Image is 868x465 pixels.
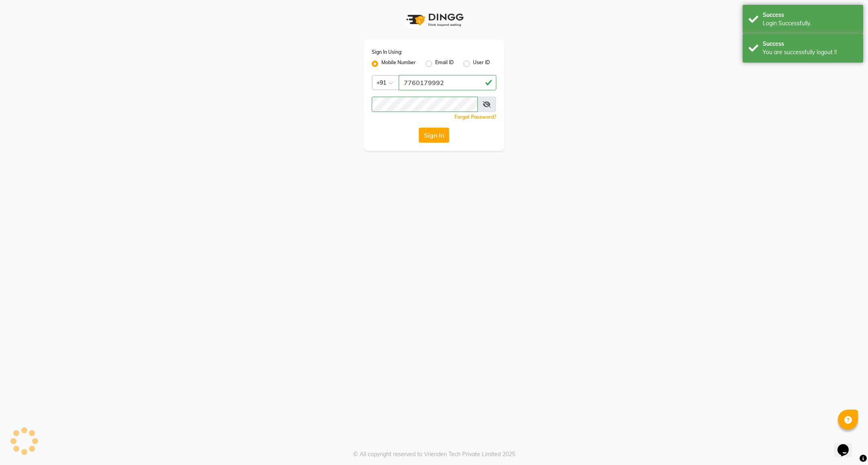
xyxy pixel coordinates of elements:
[834,433,860,457] iframe: chat widget
[372,97,478,112] input: Username
[473,59,490,69] label: User ID
[372,49,402,56] label: Sign In Using:
[763,40,857,48] div: Success
[402,8,466,32] img: logo1.svg
[435,59,454,69] label: Email ID
[419,128,449,143] button: Sign In
[454,114,496,120] a: Forgot Password?
[763,19,857,28] div: Login Successfully.
[399,75,496,90] input: Username
[763,48,857,57] div: You are successfully logout !!
[763,11,857,19] div: Success
[381,59,416,69] label: Mobile Number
